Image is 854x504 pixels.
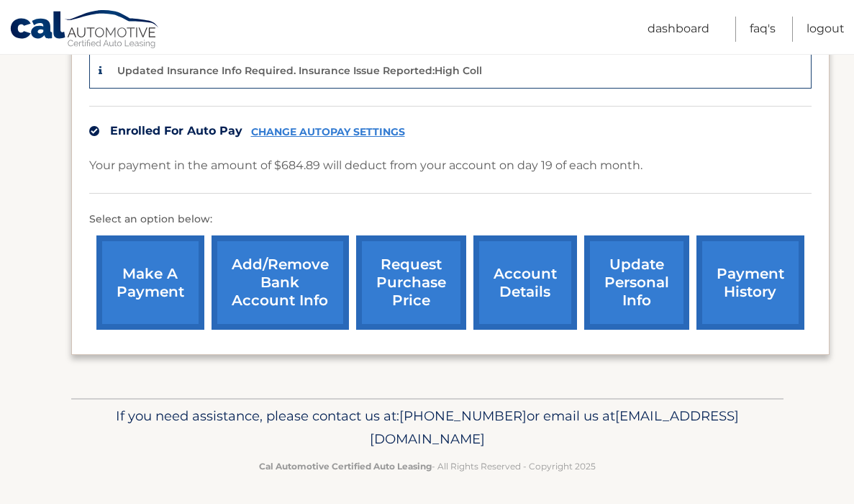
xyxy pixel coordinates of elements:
span: Enrolled For Auto Pay [110,124,242,138]
a: Add/Remove bank account info [212,235,349,330]
span: [PHONE_NUMBER] [399,408,527,424]
span: [EMAIL_ADDRESS][DOMAIN_NAME] [370,408,739,447]
a: make a payment [96,235,204,330]
a: update personal info [584,235,689,330]
a: payment history [696,235,804,330]
a: Logout [807,17,845,42]
p: Select an option below: [89,211,812,228]
a: Dashboard [648,17,709,42]
img: check.svg [89,126,99,136]
a: FAQ's [750,17,776,42]
p: If you need assistance, please contact us at: or email us at [81,405,774,451]
a: Cal Automotive [9,9,160,51]
a: request purchase price [356,235,466,330]
p: Your payment in the amount of $684.89 will deduct from your account on day 19 of each month. [89,156,642,176]
p: Updated Insurance Info Required. Insurance Issue Reported:High Coll [117,64,482,77]
p: - All Rights Reserved - Copyright 2025 [81,459,774,474]
strong: Cal Automotive Certified Auto Leasing [259,461,432,472]
a: account details [473,235,577,330]
a: CHANGE AUTOPAY SETTINGS [251,126,405,138]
